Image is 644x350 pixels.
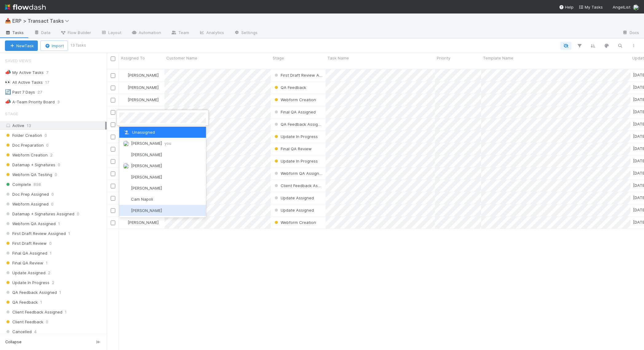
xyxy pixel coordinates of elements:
[123,140,129,147] img: avatar_ec9c1780-91d7-48bb-898e-5f40cebd5ff8.png
[123,174,129,180] img: avatar_11833ecc-818b-4748-aee0-9d6cf8466369.png
[131,163,162,168] span: [PERSON_NAME]
[164,141,171,146] span: you
[131,197,153,202] span: Cam Napoli
[123,196,129,202] img: avatar_c399c659-aa0c-4b6f-be8f-2a68e8b72737.png
[123,207,129,213] img: avatar_ef15843f-6fde-4057-917e-3fb236f438ca.png
[131,186,162,190] span: [PERSON_NAME]
[123,185,129,191] img: avatar_5e44e996-5f03-4eff-a66f-150ef7877652.png
[123,152,129,158] img: avatar_df83acd9-d480-4d6e-a150-67f005a3ea0d.png
[131,152,162,157] span: [PERSON_NAME]
[123,130,155,135] span: Unassigned
[131,141,171,146] span: [PERSON_NAME]
[131,208,162,213] span: [PERSON_NAME]
[123,163,129,169] img: avatar_bb6a6da0-b303-4f88-8b1d-90dbc66890ae.png
[131,175,162,179] span: [PERSON_NAME]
